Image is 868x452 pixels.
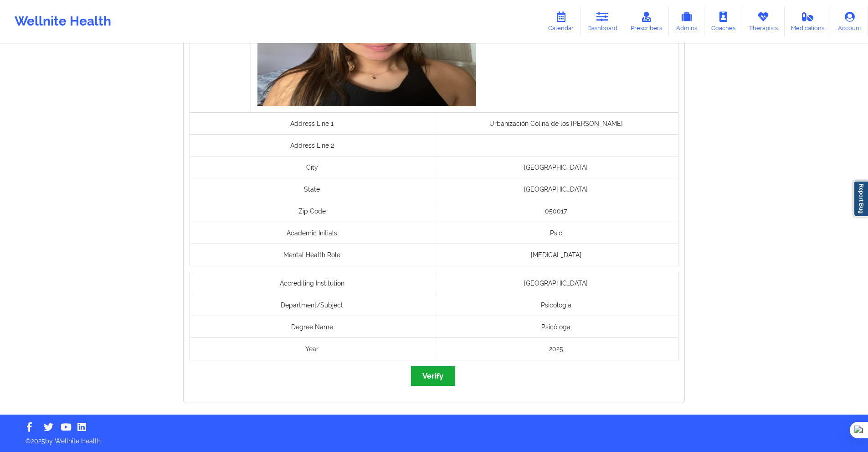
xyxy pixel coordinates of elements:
[853,181,868,217] a: Report Bug
[19,430,849,446] p: © 2025 by Wellnite Health
[190,200,434,222] div: Zip Code
[624,6,669,36] a: Prescribers
[190,178,434,200] div: State
[742,6,785,36] a: Therapists
[669,6,704,36] a: Admins
[434,316,678,338] div: Psicóloga
[434,338,678,360] div: 2025
[190,294,434,316] div: Department/Subject
[785,6,832,36] a: Medications
[434,272,678,294] div: [GEOGRAPHIC_DATA]
[831,6,868,36] a: Account
[434,200,678,222] div: 050017
[190,338,434,360] div: Year
[434,156,678,178] div: [GEOGRAPHIC_DATA]
[434,178,678,200] div: [GEOGRAPHIC_DATA]
[190,156,434,178] div: City
[434,294,678,316] div: Psicologia
[190,316,434,338] div: Degree Name
[190,244,434,266] div: Mental Health Role
[190,222,434,244] div: Academic Initials
[434,222,678,244] div: Psic
[580,6,624,36] a: Dashboard
[434,244,678,266] div: [MEDICAL_DATA]
[704,6,742,36] a: Coaches
[190,272,434,294] div: Accrediting Institution
[190,113,434,135] div: Address Line 1
[190,135,434,156] div: Address Line 2
[434,113,678,135] div: Urbanización Colina de los [PERSON_NAME]
[541,6,580,36] a: Calendar
[411,366,455,386] button: Verify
